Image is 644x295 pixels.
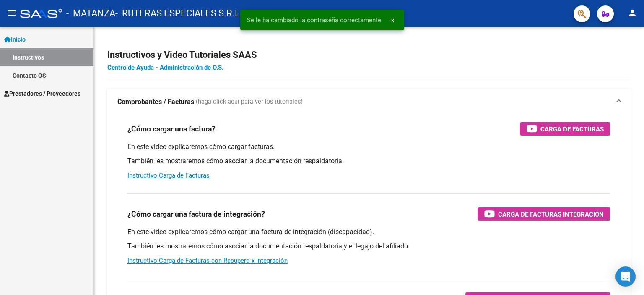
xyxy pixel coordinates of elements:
[117,97,194,107] strong: Comprobantes / Facturas
[7,8,17,18] mat-icon: menu
[127,257,288,264] a: Instructivo Carga de Facturas con Recupero x Integración
[107,64,223,71] a: Centro de Ayuda - Administración de O.S.
[66,4,115,23] span: - MATANZA
[540,124,604,134] span: Carga de Facturas
[107,89,631,115] mat-expansion-panel-header: Comprobantes / Facturas (haga click aquí para ver los tutoriales)
[127,142,610,151] p: En este video explicaremos cómo cargar facturas.
[478,207,610,221] button: Carga de Facturas Integración
[520,122,610,136] button: Carga de Facturas
[127,208,265,220] h3: ¿Cómo cargar una factura de integración?
[115,4,240,23] span: - RUTERAS ESPECIALES S.R.L
[498,209,604,219] span: Carga de Facturas Integración
[127,157,610,166] p: También les mostraremos cómo asociar la documentación respaldatoria.
[107,47,631,63] h2: Instructivos y Video Tutoriales SAAS
[615,266,636,287] div: Open Intercom Messenger
[127,172,210,179] a: Instructivo Carga de Facturas
[627,8,637,18] mat-icon: person
[247,16,381,24] span: Se le ha cambiado la contraseña correctamente
[4,89,80,98] span: Prestadores / Proveedores
[127,242,610,251] p: También les mostraremos cómo asociar la documentación respaldatoria y el legajo del afiliado.
[384,13,401,28] button: x
[391,16,394,24] span: x
[196,97,303,107] span: (haga click aquí para ver los tutoriales)
[127,123,216,135] h3: ¿Cómo cargar una factura?
[4,35,26,44] span: Inicio
[127,227,610,237] p: En este video explicaremos cómo cargar una factura de integración (discapacidad).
